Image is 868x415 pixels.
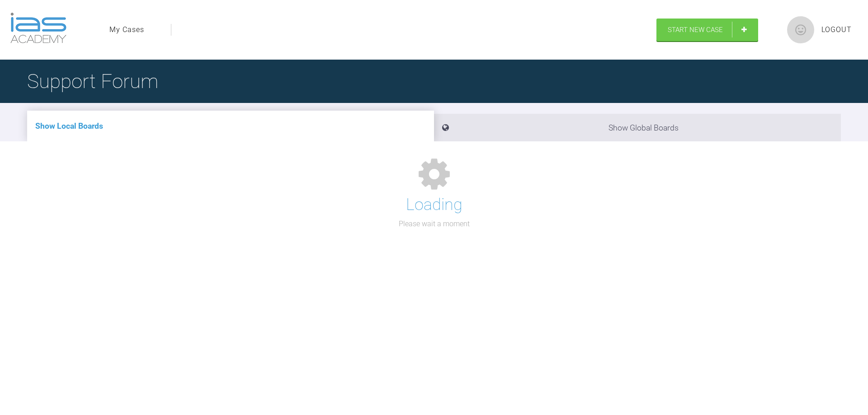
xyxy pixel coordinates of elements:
a: Start New Case [656,19,758,41]
img: logo-light.3e3ef733.png [10,13,66,43]
p: Please wait a moment [399,218,470,230]
h1: Loading [406,192,462,218]
a: My Cases [109,24,144,36]
a: Logout [821,24,852,36]
span: Start New Case [668,26,723,34]
li: Show Global Boards [434,114,841,141]
li: Show Local Boards [27,111,434,141]
h1: Support Forum [27,65,158,97]
img: profile.png [787,16,814,43]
